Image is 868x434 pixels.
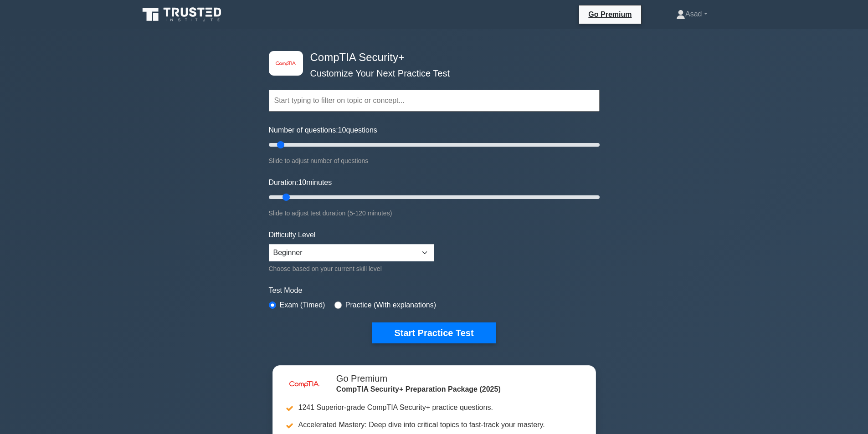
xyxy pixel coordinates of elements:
label: Practice (With explanations) [345,300,436,311]
label: Difficulty Level [269,230,316,240]
label: Test Mode [269,285,600,296]
span: 10 [338,126,346,134]
h4: CompTIA Security+ [307,51,555,64]
a: Asad [654,5,729,23]
div: Slide to adjust test duration (5-120 minutes) [269,208,600,219]
button: Start Practice Test [372,322,495,343]
label: Number of questions: questions [269,125,377,136]
a: Go Premium [583,9,637,20]
div: Slide to adjust number of questions [269,155,600,166]
div: Choose based on your current skill level [269,263,434,274]
span: 10 [298,179,306,186]
label: Duration: minutes [269,177,332,188]
label: Exam (Timed) [280,300,325,311]
input: Start typing to filter on topic or concept... [269,90,600,112]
